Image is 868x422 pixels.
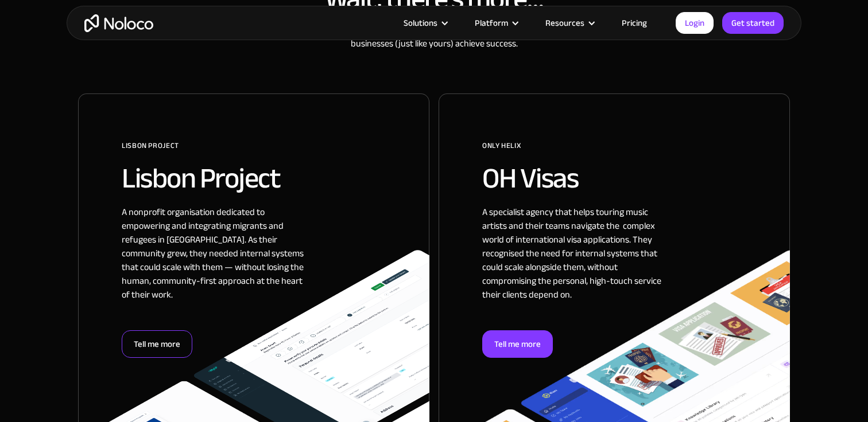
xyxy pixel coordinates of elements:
h2: Lisbon Project [122,163,386,194]
div: ONLY HELIX [482,137,746,163]
div: A specialist agency that helps touring music artists and their teams navigate the complex world o... [482,205,666,330]
div: Platform [475,15,508,30]
div: Resources [545,15,584,30]
div: Platform [460,15,531,30]
div: Solutions [389,15,460,30]
div: Tell me more [122,330,192,358]
a: Get started [722,12,784,34]
div: Resources [531,15,607,30]
a: Pricing [607,15,661,30]
div: A nonprofit organisation dedicated to empowering and integrating migrants and refugees in [GEOGRA... [122,205,305,330]
a: home [84,14,153,32]
div: Solutions [404,15,437,30]
a: Login [676,12,714,34]
h2: OH Visas [482,163,746,194]
div: Keep reading for more stories of how we’ve helped businesses (just like yours) achieve success. [78,23,790,50]
div: Tell me more [482,330,553,358]
div: Lisbon Project [122,137,386,163]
